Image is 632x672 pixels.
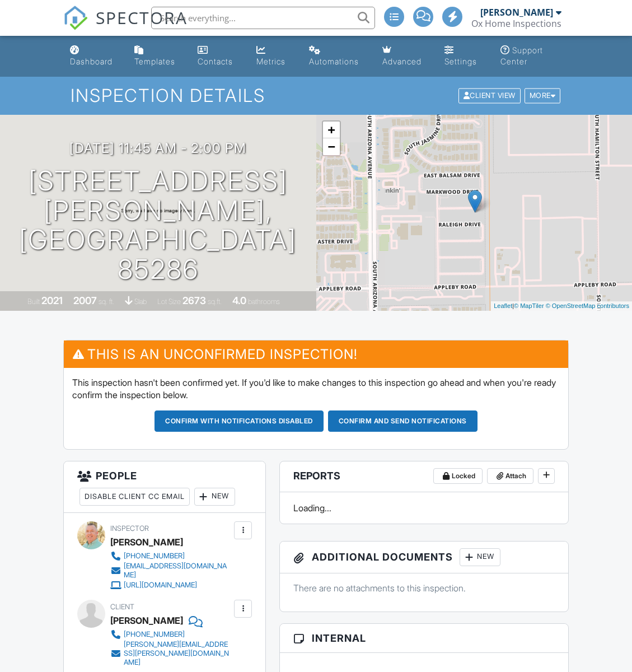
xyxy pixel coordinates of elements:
[457,91,523,99] a: Client View
[63,6,88,30] img: The Best Home Inspection Software - Spectora
[64,340,568,368] h3: This is an Unconfirmed Inspection!
[79,488,190,506] div: Disable Client CC Email
[110,603,134,611] span: Client
[252,40,296,72] a: Metrics
[382,57,422,66] div: Advanced
[110,640,231,667] a: [PERSON_NAME][EMAIL_ADDRESS][PERSON_NAME][DOMAIN_NAME]
[151,7,375,29] input: Search everything...
[96,6,188,29] span: SPECTORA
[378,40,432,72] a: Advanced
[157,297,181,306] span: Lot Size
[514,302,544,309] a: © MapTiler
[309,57,359,66] div: Automations
[280,624,568,653] h3: Internal
[99,297,114,306] span: sq. ft.
[293,582,555,594] p: There are no attachments to this inspection.
[124,581,197,590] div: [URL][DOMAIN_NAME]
[208,297,222,306] span: sq.ft.
[198,57,233,66] div: Contacts
[248,297,280,306] span: bathrooms
[500,45,543,66] div: Support Center
[124,630,185,639] div: [PHONE_NUMBER]
[64,461,265,513] h3: People
[323,138,340,155] a: Zoom out
[69,141,246,156] h3: [DATE] 11:45 am - 2:00 pm
[124,562,231,580] div: [EMAIL_ADDRESS][DOMAIN_NAME]
[323,122,340,138] a: Zoom in
[458,88,521,104] div: Client View
[444,57,477,66] div: Settings
[546,302,629,309] a: © OpenStreetMap contributors
[134,57,175,66] div: Templates
[480,7,553,18] div: [PERSON_NAME]
[305,40,368,72] a: Automations (Advanced)
[328,410,477,432] button: Confirm and send notifications
[525,88,561,104] div: More
[494,302,512,309] a: Leaflet
[460,548,500,566] div: New
[27,297,40,306] span: Built
[63,15,188,39] a: SPECTORA
[110,562,231,580] a: [EMAIL_ADDRESS][DOMAIN_NAME]
[280,542,568,573] h3: Additional Documents
[232,295,246,306] div: 4.0
[110,580,231,591] a: [URL][DOMAIN_NAME]
[65,40,121,72] a: Dashboard
[72,376,560,402] p: This inspection hasn't been confirmed yet. If you'd like to make changes to this inspection go ah...
[124,552,185,561] div: [PHONE_NUMBER]
[124,640,231,667] div: [PERSON_NAME][EMAIL_ADDRESS][PERSON_NAME][DOMAIN_NAME]
[110,550,231,562] a: [PHONE_NUMBER]
[18,166,298,284] h1: [STREET_ADDRESS] [PERSON_NAME], [GEOGRAPHIC_DATA] 85286
[73,295,97,306] div: 2007
[440,40,486,72] a: Settings
[155,410,324,432] button: Confirm with notifications disabled
[194,488,235,506] div: New
[471,18,561,29] div: Ox Home Inspections
[182,295,206,306] div: 2673
[496,40,567,72] a: Support Center
[110,524,149,533] span: Inspector
[41,295,63,306] div: 2021
[110,629,231,640] a: [PHONE_NUMBER]
[193,40,244,72] a: Contacts
[256,57,285,66] div: Metrics
[110,612,183,629] div: [PERSON_NAME]
[110,534,183,550] div: [PERSON_NAME]
[71,86,562,105] h1: Inspection Details
[491,301,632,311] div: |
[70,57,113,66] div: Dashboard
[134,297,147,306] span: slab
[130,40,184,72] a: Templates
